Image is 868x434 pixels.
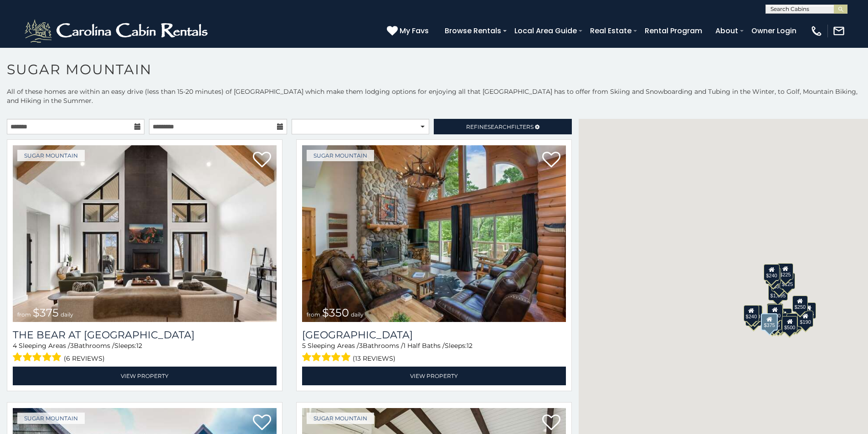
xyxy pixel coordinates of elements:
span: 12 [136,342,142,350]
a: The Bear At Sugar Mountain from $375 daily [13,145,277,322]
div: $190 [767,303,782,320]
img: mail-regular-white.png [832,25,845,37]
img: phone-regular-white.png [810,25,823,37]
span: daily [351,311,364,318]
a: RefineSearchFilters [434,119,571,134]
div: $1,095 [768,284,788,301]
div: Sleeping Areas / Bathrooms / Sleeps: [302,341,566,364]
div: $125 [780,273,795,289]
span: (13 reviews) [353,352,395,364]
img: White-1-2.png [23,17,212,45]
span: Refine Filters [466,123,534,130]
span: (6 reviews) [64,352,105,364]
span: Search [488,123,511,130]
a: Owner Login [747,23,801,39]
a: Add to favorites [542,414,560,433]
span: $350 [322,306,349,319]
div: $300 [767,304,783,321]
div: $375 [761,313,778,331]
img: The Bear At Sugar Mountain [13,145,277,322]
a: About [711,23,743,39]
a: My Favs [387,25,431,37]
span: $375 [33,306,59,319]
span: 1 Half Baths / [403,342,445,350]
a: Add to favorites [253,414,271,433]
a: Sugar Mountain [17,150,85,161]
a: Rental Program [640,23,707,39]
a: Sugar Mountain [307,150,374,161]
a: Sugar Mountain [17,413,85,424]
span: 4 [13,342,17,350]
div: $195 [786,313,802,330]
div: $240 [764,264,780,281]
a: Local Area Guide [510,23,581,39]
span: from [17,311,31,318]
a: Real Estate [586,23,636,39]
h3: Grouse Moor Lodge [302,329,566,341]
span: 5 [302,342,306,350]
a: Grouse Moor Lodge from $350 daily [302,145,566,322]
span: My Favs [400,25,429,36]
span: from [307,311,320,318]
img: Grouse Moor Lodge [302,145,566,322]
a: Browse Rentals [440,23,506,39]
div: Sleeping Areas / Bathrooms / Sleeps: [13,341,277,364]
div: $500 [782,316,797,332]
a: View Property [13,367,277,385]
a: Add to favorites [542,151,560,170]
span: 3 [359,342,363,350]
span: 3 [70,342,74,350]
a: [GEOGRAPHIC_DATA] [302,329,566,341]
a: Sugar Mountain [307,413,374,424]
div: $250 [792,296,808,312]
div: $225 [778,263,793,280]
div: $240 [744,305,759,322]
h3: The Bear At Sugar Mountain [13,329,277,341]
span: 12 [467,342,473,350]
span: daily [61,311,73,318]
a: The Bear At [GEOGRAPHIC_DATA] [13,329,277,341]
a: Add to favorites [253,151,271,170]
div: $155 [801,302,816,319]
div: $190 [798,311,813,327]
div: $200 [776,308,792,325]
a: View Property [302,367,566,385]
